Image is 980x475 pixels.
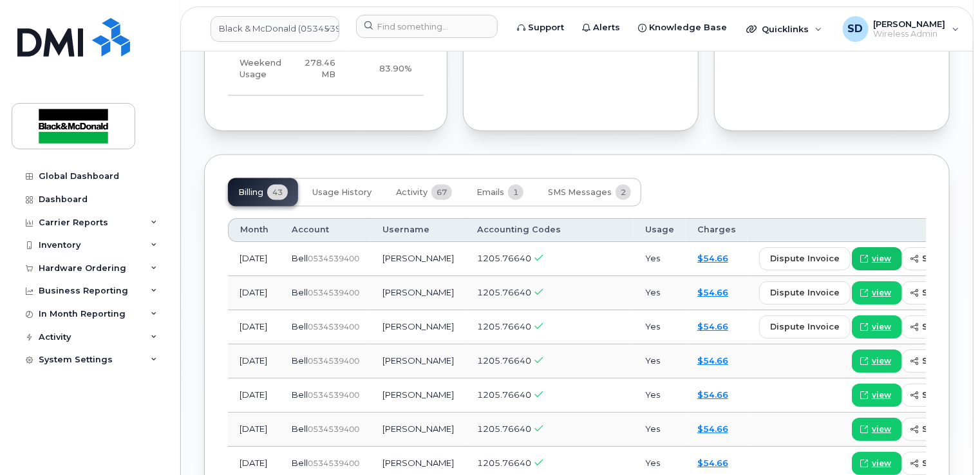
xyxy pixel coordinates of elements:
span: Wireless Admin [874,29,946,39]
td: [PERSON_NAME] [371,310,466,344]
div: Quicklinks [737,16,831,42]
span: 0534539400 [308,356,359,366]
span: 1205.76640 [477,424,531,434]
span: view [872,253,891,265]
span: 0534539400 [308,424,359,434]
span: view [872,389,891,401]
td: Yes [634,242,686,276]
span: send copy [922,252,970,265]
td: Yes [634,378,686,413]
span: dispute invoice [770,252,840,265]
span: SMS Messages [548,187,612,198]
th: Accounting Codes [466,218,634,241]
span: SD [848,21,863,37]
a: $54.66 [697,355,728,366]
td: Yes [634,310,686,344]
span: Bell [292,389,308,400]
a: view [852,418,902,441]
a: $54.66 [697,321,728,331]
th: Month [228,218,280,241]
div: Sophie Dauth [834,16,968,42]
span: 1 [508,185,523,200]
button: dispute invoice [759,281,851,304]
a: $54.66 [697,424,728,434]
span: 1205.76640 [477,389,531,400]
span: dispute invoice [770,286,840,299]
span: Usage History [312,187,372,198]
span: 2 [616,185,631,200]
td: [PERSON_NAME] [371,242,466,276]
th: Charges [686,218,748,241]
td: Yes [634,413,686,447]
a: Black & McDonald (0534539400) [211,16,339,42]
a: view [852,315,902,339]
span: send copy [922,423,970,435]
span: Bell [292,458,308,468]
a: view [852,452,902,475]
span: Knowledge Base [649,21,727,34]
span: 1205.76640 [477,321,531,331]
span: send copy [922,389,970,401]
button: dispute invoice [759,247,851,270]
td: [PERSON_NAME] [371,378,466,413]
span: 1205.76640 [477,287,531,297]
a: $54.66 [697,253,728,263]
span: 0534539400 [308,390,359,400]
td: [PERSON_NAME] [371,276,466,310]
td: Weekend Usage [228,42,293,97]
span: send copy [922,457,970,469]
span: 0534539400 [308,458,359,468]
span: Support [528,21,564,34]
a: $54.66 [697,287,728,297]
span: Bell [292,355,308,366]
button: dispute invoice [759,315,851,339]
a: Support [508,15,573,41]
span: Bell [292,287,308,297]
span: view [872,321,891,333]
a: $54.66 [697,458,728,468]
a: Alerts [573,15,629,41]
span: Quicklinks [762,24,809,34]
span: view [872,287,891,299]
span: Bell [292,321,308,331]
span: view [872,424,891,435]
span: Bell [292,424,308,434]
span: Bell [292,253,308,263]
tr: Friday from 6:00pm to Monday 8:00am [228,42,424,97]
td: [DATE] [228,310,280,344]
a: view [852,247,902,270]
td: 278.46 MB [293,42,347,97]
a: view [852,349,902,373]
a: view [852,281,902,304]
span: Emails [476,187,504,198]
span: send copy [922,286,970,299]
span: view [872,355,891,367]
td: [DATE] [228,344,280,378]
span: 0534539400 [308,254,359,263]
span: send copy [922,321,970,333]
span: dispute invoice [770,321,840,333]
td: [DATE] [228,413,280,447]
td: [PERSON_NAME] [371,344,466,378]
td: [DATE] [228,378,280,413]
th: Account [280,218,371,241]
td: [PERSON_NAME] [371,413,466,447]
a: Knowledge Base [629,15,736,41]
th: Usage [634,218,686,241]
th: Username [371,218,466,241]
td: [DATE] [228,242,280,276]
td: Yes [634,344,686,378]
span: 1205.76640 [477,458,531,468]
span: [PERSON_NAME] [874,19,946,29]
td: Yes [634,276,686,310]
td: [DATE] [228,276,280,310]
span: 67 [431,185,452,200]
input: Find something... [356,15,498,38]
span: view [872,458,891,469]
span: send copy [922,355,970,367]
a: $54.66 [697,389,728,400]
span: Alerts [593,21,620,34]
td: 83.90% [347,42,424,97]
span: 1205.76640 [477,355,531,366]
a: view [852,384,902,407]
